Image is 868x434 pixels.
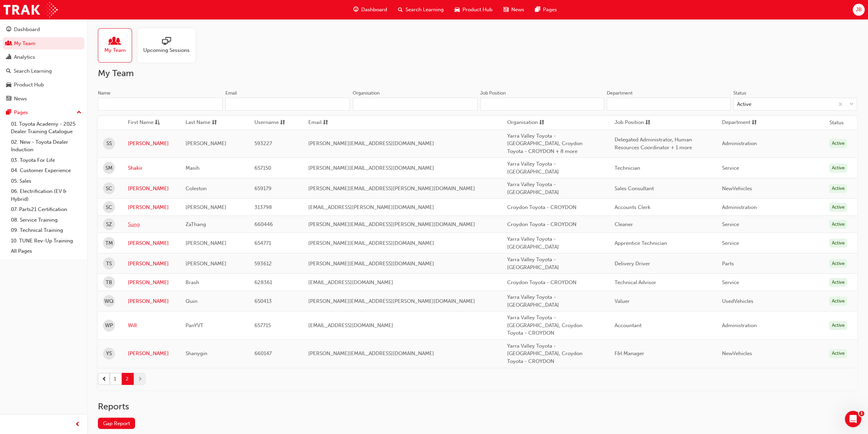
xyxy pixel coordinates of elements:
[111,37,119,46] span: people-icon
[106,204,112,211] span: SC
[128,164,175,172] a: Shakir
[8,204,84,215] a: 07. Parts21 Certification
[212,118,217,127] span: sorting-icon
[128,118,153,127] span: First Name
[455,5,460,14] span: car-icon
[829,239,847,248] div: Active
[308,261,434,267] span: [PERSON_NAME][EMAIL_ADDRESS][DOMAIN_NAME]
[254,118,279,127] span: Username
[6,110,11,116] span: pages-icon
[254,298,272,304] span: 650413
[722,204,756,210] span: Administration
[462,6,492,14] span: Product Hub
[128,322,175,330] a: Will
[507,204,576,210] span: Croydon Toyota - CROYDON
[14,26,40,33] div: Dashboard
[829,259,847,268] div: Active
[480,90,506,97] div: Job Position
[308,204,434,210] span: [EMAIL_ADDRESS][PERSON_NAME][DOMAIN_NAME]
[829,164,847,173] div: Active
[3,2,58,17] img: Trak
[615,350,644,356] span: F&I Manager
[507,161,559,175] span: Yarra Valley Toyota - [GEOGRAPHIC_DATA]
[6,41,11,47] span: people-icon
[14,53,35,61] div: Analytics
[6,68,11,74] span: search-icon
[829,184,847,193] div: Active
[8,119,84,137] a: 01. Toyota Academy - 2025 Dealer Training Catalogue
[77,108,82,117] span: up-icon
[98,28,137,62] a: My Team
[539,118,544,127] span: sorting-icon
[615,165,640,171] span: Technician
[8,155,84,166] a: 03. Toyota For Life
[3,51,84,64] a: Analytics
[615,118,652,127] button: Job Positionsorting-icon
[507,118,538,127] span: Organisation
[128,204,175,211] a: [PERSON_NAME]
[186,140,226,146] span: [PERSON_NAME]
[8,246,84,256] a: All Pages
[254,118,292,127] button: Usernamesorting-icon
[14,81,44,89] div: Product Hub
[98,401,857,412] h2: Reports
[137,28,201,62] a: Upcoming Sessions
[8,236,84,246] a: 10. TUNE Rev-Up Training
[507,343,583,364] span: Yarra Valley Toyota - [GEOGRAPHIC_DATA], Croydon Toyota - CROYDON
[751,118,756,127] span: sorting-icon
[480,98,604,111] input: Job Position
[507,236,559,250] span: Yarra Valley Toyota - [GEOGRAPHIC_DATA]
[645,118,650,127] span: sorting-icon
[254,261,272,267] span: 593612
[3,37,84,50] a: My Team
[615,240,667,246] span: Apprentice Technician
[186,185,207,192] span: Coleston
[186,350,207,356] span: Shanygin
[498,3,530,17] a: news-iconNews
[254,185,271,192] span: 659179
[3,106,84,119] button: Pages
[143,46,190,54] span: Upcoming Sessions
[225,90,237,97] div: Email
[8,165,84,176] a: 04. Customer Experience
[507,314,583,336] span: Yarra Valley Toyota - [GEOGRAPHIC_DATA], Croydon Toyota - CROYDON
[449,3,498,17] a: car-iconProduct Hub
[615,279,656,285] span: Technical Advisor
[722,118,759,127] button: Departmentsorting-icon
[722,240,739,246] span: Service
[829,119,843,127] th: Status
[393,3,449,17] a: search-iconSearch Learning
[128,118,165,127] button: First Nameasc-icon
[8,137,84,155] a: 02. New - Toyota Dealer Induction
[308,118,321,127] span: Email
[3,79,84,91] a: Product Hub
[615,322,642,328] span: Accountant
[8,186,84,204] a: 06. Electrification (EV & Hybrid)
[128,260,175,268] a: [PERSON_NAME]
[607,90,633,97] div: Department
[106,221,112,228] span: SZ
[607,98,731,111] input: Department
[733,90,746,97] div: Status
[186,165,200,171] span: Masih
[254,140,272,146] span: 593227
[254,350,272,356] span: 660147
[849,100,854,109] span: down-icon
[353,90,380,97] div: Organisation
[186,261,226,267] span: [PERSON_NAME]
[503,5,509,14] span: news-icon
[105,164,113,172] span: SM
[254,221,273,227] span: 660446
[3,65,84,78] a: Search Learning
[254,279,272,285] span: 628361
[348,3,393,17] a: guage-iconDashboard
[829,220,847,229] div: Active
[853,4,865,16] button: JB
[308,118,345,127] button: Emailsorting-icon
[3,23,84,36] a: Dashboard
[722,322,756,328] span: Administration
[3,22,84,106] button: DashboardMy TeamAnalyticsSearch LearningProduct HubNews
[106,260,112,268] span: TS
[507,181,559,195] span: Yarra Valley Toyota - [GEOGRAPHIC_DATA]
